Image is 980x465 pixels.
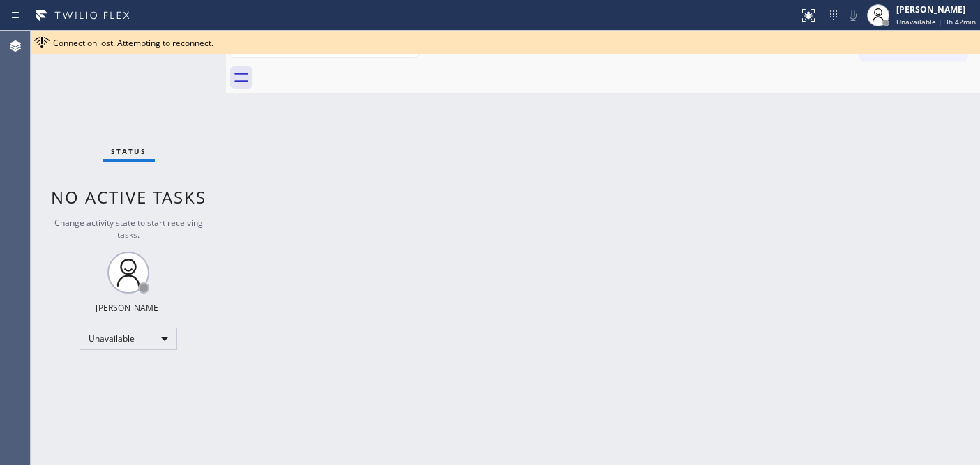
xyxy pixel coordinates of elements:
[843,6,863,25] button: Mute
[111,146,146,156] span: Status
[53,37,213,49] span: Connection lost. Attempting to reconnect.
[80,328,177,350] div: Unavailable
[96,302,161,314] div: [PERSON_NAME]
[54,217,203,241] span: Change activity state to start receiving tasks.
[896,17,976,26] span: Unavailable | 3h 42min
[51,185,206,208] span: No active tasks
[896,3,976,15] div: [PERSON_NAME]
